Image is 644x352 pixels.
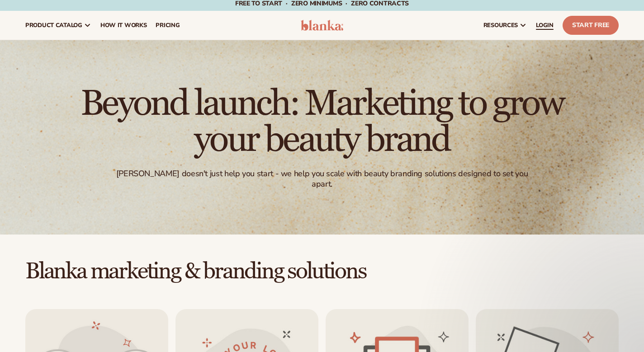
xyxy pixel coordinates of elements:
[96,11,152,40] a: How It Works
[536,22,554,29] span: LOGIN
[21,11,96,40] a: product catalog
[479,11,531,40] a: resources
[463,234,644,328] iframe: Intercom notifications message
[73,85,571,158] h1: Beyond launch: Marketing to grow your beauty brand
[151,11,184,40] a: pricing
[112,169,532,190] div: [PERSON_NAME] doesn't just help you start - we help you scale with beauty branding solutions desi...
[301,20,343,31] img: logo
[613,321,635,343] iframe: Intercom live chat
[156,22,180,29] span: pricing
[531,11,558,40] a: LOGIN
[483,22,518,29] span: resources
[25,22,82,29] span: product catalog
[563,16,619,35] a: Start Free
[100,22,147,29] span: How It Works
